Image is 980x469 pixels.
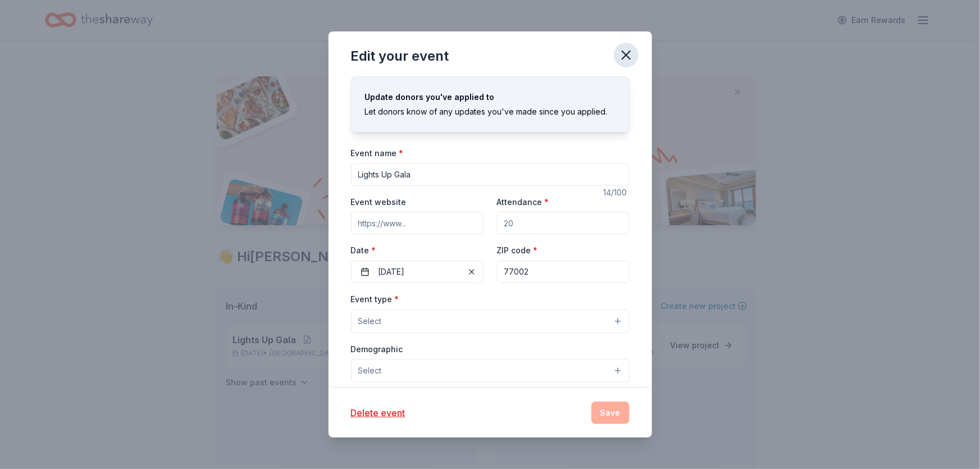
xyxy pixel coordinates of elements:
[497,245,538,256] label: ZIP code
[497,197,549,208] label: Attendance
[358,364,382,377] span: Select
[497,212,630,234] input: 20
[365,105,616,119] div: Let donors know of any updates you've made since you applied.
[358,315,382,328] span: Select
[351,47,449,65] div: Edit your event
[351,261,484,283] button: [DATE]
[351,294,399,305] label: Event type
[351,344,403,355] label: Demographic
[351,245,484,256] label: Date
[351,406,405,420] button: Delete event
[365,90,616,104] div: Update donors you've applied to
[351,359,630,383] button: Select
[351,148,404,159] label: Event name
[497,261,630,283] input: 12345 (U.S. only)
[351,387,630,405] div: We use this information to help brands find events with their target demographic to sponsor their...
[351,309,630,333] button: Select
[351,212,484,234] input: https://www...
[604,186,630,199] div: 14 /100
[351,163,630,186] input: Spring Fundraiser
[351,197,407,208] label: Event website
